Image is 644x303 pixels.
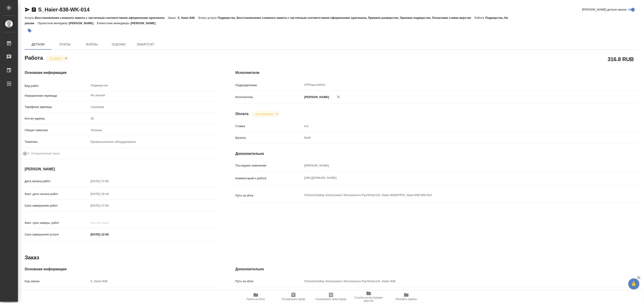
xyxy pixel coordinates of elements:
[168,16,178,19] p: Заказ:
[89,231,128,238] input: ✎ Введи что-нибудь
[25,279,89,284] p: Код заказа
[49,57,63,60] button: В работе
[235,136,303,140] p: Валюта
[303,278,605,284] input: Пустое поле
[237,290,275,303] button: Папка на Drive
[25,16,35,19] p: Услуга
[27,42,49,47] span: Детали
[89,178,128,184] input: Пустое поле
[25,203,89,208] p: Срок завершения работ
[25,116,89,121] p: Кол-во единиц
[108,42,129,47] span: Оценки
[31,151,60,156] span: Нотариальный заказ
[388,290,425,303] button: Обновить файлы
[254,112,274,116] button: Не оплачена
[303,134,605,142] div: RUB
[198,16,218,19] p: Этапы услуги
[235,176,303,181] p: Комментарий к работе
[235,163,303,168] p: Последнее изменение
[89,126,218,134] div: Техника
[303,95,329,99] p: [PERSON_NAME]
[247,298,265,301] span: Папка на Drive
[235,279,303,284] p: Путь на drive
[25,26,34,36] button: Добавить тэг
[89,191,128,197] input: Пустое поле
[25,267,218,272] h4: Основная информация
[89,220,128,226] input: Пустое поле
[582,7,627,12] span: [PERSON_NAME] детали заказа
[235,124,303,128] p: Ставка
[89,115,218,122] input: Пустое поле
[474,16,485,19] p: Работа
[218,16,474,19] p: Подверстка, Восстановление сложного макета с частичным соответствием оформлению оригинала, Приемк...
[25,53,43,62] h2: Работа
[25,192,89,196] p: Факт. дата начала работ
[628,278,640,290] button: 🙏
[89,103,218,111] div: страница
[89,138,218,146] div: Промышленное оборудование
[25,179,89,184] p: Дата начала работ
[54,42,76,47] span: Этапы
[275,290,312,303] button: Скопировать бриф
[353,296,385,302] span: Ссылка на инструкции верстки
[350,290,388,303] button: Ссылка на инструкции верстки
[31,7,37,12] button: Скопировать ссылку
[395,298,417,301] span: Обновить файлы
[178,16,198,19] p: S_Haier-838
[303,162,605,169] input: Пустое поле
[25,84,89,88] p: Вид работ
[235,267,639,272] h4: Дополнительно
[235,193,303,198] p: Путь на drive
[46,55,69,62] div: В работе
[235,111,249,117] h4: Оплата
[334,92,343,102] button: Удалить исполнителя
[303,290,605,296] input: Пустое поле
[25,232,89,237] p: Срок завершения услуги
[25,140,89,144] p: Тематика
[131,21,159,25] p: [PERSON_NAME]
[303,123,605,129] input: Пустое поле
[235,95,303,99] p: Исполнитель
[282,298,305,301] span: Скопировать бриф
[235,83,303,87] p: Подразделение
[235,151,639,156] h4: Дополнительно
[89,278,218,284] input: Пустое поле
[25,166,218,172] h4: [PERSON_NAME]
[81,42,103,47] span: Файлы
[35,16,168,19] p: Восстановление сложного макета с частичным соответствием оформлению оригинала
[69,21,97,25] p: [PERSON_NAME]
[97,21,131,25] p: Клиентские менеджеры
[252,111,280,117] div: В работе
[25,105,89,109] p: Тарифные единицы
[38,6,90,13] a: S_Haier-838-WK-014
[25,94,89,98] p: Направление перевода
[303,174,605,182] textarea: [URL][DOMAIN_NAME]
[303,191,605,199] textarea: /Clients/Хайер Электрикал Эпплаенсиз Рус/Orders/S_Haier-838/DTP/S_Haier-838-WK-014
[235,70,639,75] h4: Исполнители
[316,298,346,301] span: Скопировать мини-бриф
[89,202,128,209] input: Пустое поле
[25,7,30,12] button: Скопировать ссылку для ЯМессенджера
[25,128,89,132] p: Общая тематика
[630,279,638,289] span: 🙏
[25,70,218,75] h4: Основная информация
[25,221,89,225] p: Факт. срок заверш. работ
[608,55,634,63] h2: 316.8 RUB
[25,254,39,261] h2: Заказ
[89,290,218,296] input: Пустое поле
[135,42,156,47] span: SmartCat
[38,21,69,25] p: Проектный менеджер
[312,290,350,303] button: Скопировать мини-бриф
